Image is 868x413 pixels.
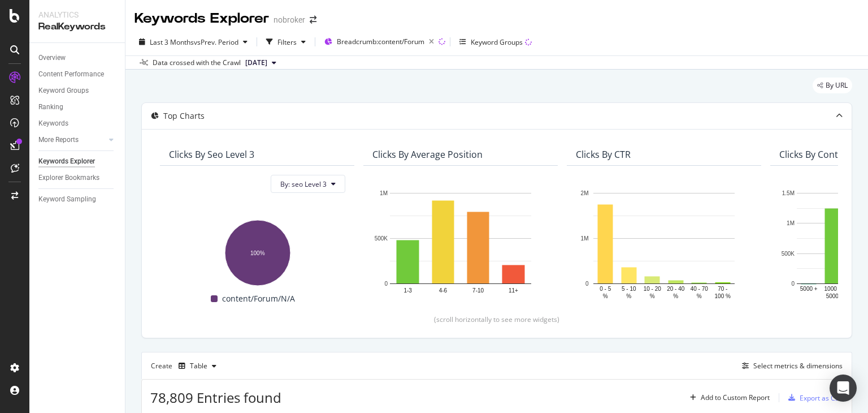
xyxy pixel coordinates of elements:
[697,293,702,299] text: %
[38,172,99,184] div: Explorer Bookmarks
[753,361,843,371] div: Select metrics & dimensions
[169,149,254,160] div: Clicks By seo Level 3
[830,375,857,402] div: Open Intercom Messenger
[791,281,795,287] text: 0
[163,110,205,122] div: Top Charts
[667,286,685,292] text: 20 - 40
[38,68,117,80] a: Content Performance
[38,134,106,146] a: More Reports
[826,293,839,299] text: 5000
[673,293,678,299] text: %
[581,235,589,242] text: 1M
[38,193,96,205] div: Keyword Sampling
[38,101,63,113] div: Ranking
[169,214,345,287] svg: A chart.
[38,118,68,130] div: Keywords
[38,52,66,64] div: Overview
[581,190,589,196] text: 2M
[585,281,589,287] text: 0
[455,33,536,51] button: Keyword Groups
[38,118,117,130] a: Keywords
[509,287,518,294] text: 11+
[134,9,269,28] div: Keywords Explorer
[38,85,117,97] a: Keyword Groups
[787,221,795,227] text: 1M
[826,82,848,89] span: By URL
[384,281,388,287] text: 0
[153,58,241,68] div: Data crossed with the Crawl
[718,286,727,292] text: 70 -
[38,20,116,33] div: RealKeywords
[194,37,238,47] span: vs Prev. Period
[310,16,316,24] div: arrow-right-arrow-left
[471,37,523,47] div: Keyword Groups
[644,286,662,292] text: 10 - 20
[603,293,608,299] text: %
[150,388,281,407] span: 78,809 Entries found
[38,193,117,205] a: Keyword Sampling
[320,33,439,51] button: Breadcrumb:content/Forum
[701,394,770,401] div: Add to Custom Report
[277,37,297,47] div: Filters
[784,389,843,407] button: Export as CSV
[337,37,424,46] span: Breadcrumb: content/Forum
[38,9,116,20] div: Analytics
[380,190,388,196] text: 1M
[576,149,631,160] div: Clicks By CTR
[155,315,838,324] div: (scroll horizontally to see more widgets)
[691,286,709,292] text: 40 - 70
[372,187,549,301] svg: A chart.
[403,287,412,294] text: 1-3
[174,357,221,375] button: Table
[190,363,207,369] div: Table
[472,287,484,294] text: 7-10
[274,14,305,25] div: nobroker
[280,179,327,189] span: By: seo Level 3
[813,78,852,93] div: legacy label
[600,286,611,292] text: 0 - 5
[782,251,795,257] text: 500K
[222,292,295,306] span: content/Forum/N/A
[800,393,843,403] div: Export as CSV
[38,101,117,113] a: Ranking
[715,293,731,299] text: 100 %
[38,156,95,167] div: Keywords Explorer
[271,175,345,193] button: By: seo Level 3
[685,389,770,407] button: Add to Custom Report
[782,190,795,196] text: 1.5M
[134,33,252,51] button: Last 3 MonthsvsPrev. Period
[439,287,448,294] text: 4-6
[150,37,194,47] span: Last 3 Months
[824,286,840,292] text: 1000 -
[38,85,89,97] div: Keyword Groups
[38,68,104,80] div: Content Performance
[241,56,281,70] button: [DATE]
[38,156,117,167] a: Keywords Explorer
[245,58,267,68] span: 2025 Aug. 4th
[737,359,843,373] button: Select metrics & dimensions
[372,149,483,160] div: Clicks By Average Position
[38,52,117,64] a: Overview
[622,286,636,292] text: 5 - 10
[250,250,265,256] text: 100%
[262,33,310,51] button: Filters
[375,235,388,242] text: 500K
[38,172,117,184] a: Explorer Bookmarks
[151,357,221,375] div: Create
[626,293,631,299] text: %
[650,293,655,299] text: %
[38,134,79,146] div: More Reports
[800,286,818,292] text: 5000 +
[576,187,752,301] svg: A chart.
